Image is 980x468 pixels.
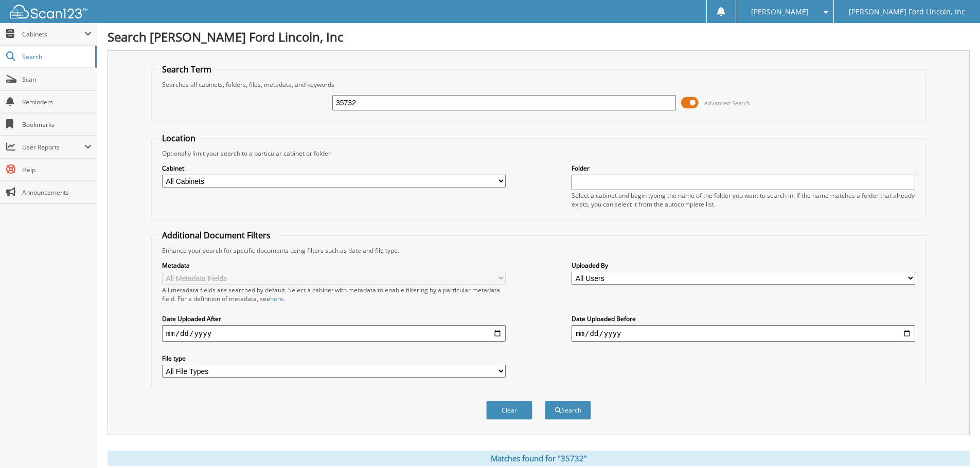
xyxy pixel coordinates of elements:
[22,98,92,106] span: Reminders
[157,80,920,89] div: Searches all cabinets, folders, files, metadata, and keywords
[162,286,506,303] div: All metadata fields are searched by default. Select a cabinet with metadata to enable filtering b...
[704,99,750,107] span: Advanced Search
[751,9,809,15] span: [PERSON_NAME]
[157,133,201,144] legend: Location
[22,30,84,39] span: Cabinets
[108,451,970,466] div: Matches found for "35732"
[545,401,591,420] button: Search
[157,149,920,158] div: Optionally limit your search to a particular cabinet or folder
[572,314,915,323] label: Date Uploaded Before
[157,246,920,255] div: Enhance your search for specific documents using filters such as date and file type.
[849,9,965,15] span: [PERSON_NAME] Ford Lincoln, Inc
[572,261,915,270] label: Uploaded By
[22,188,92,197] span: Announcements
[162,164,506,173] label: Cabinet
[572,325,915,342] input: end
[22,143,84,152] span: User Reports
[22,120,92,129] span: Bookmarks
[572,191,915,209] div: Select a cabinet and begin typing the name of the folder you want to search in. If the name match...
[22,75,92,84] span: Scan
[22,52,90,61] span: Search
[22,165,92,174] span: Help
[572,164,915,173] label: Folder
[270,294,283,303] a: here
[10,5,87,18] img: scan123-logo-white.svg
[162,325,506,342] input: start
[162,261,506,270] label: Metadata
[157,64,217,75] legend: Search Term
[162,314,506,323] label: Date Uploaded After
[108,28,970,45] h1: Search [PERSON_NAME] Ford Lincoln, Inc
[486,401,532,420] button: Clear
[162,354,506,363] label: File type
[157,230,276,241] legend: Additional Document Filters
